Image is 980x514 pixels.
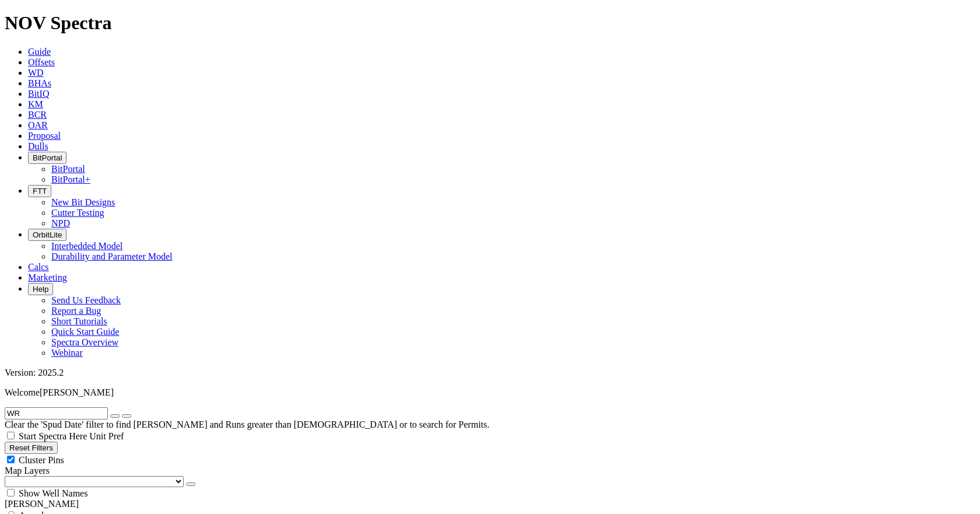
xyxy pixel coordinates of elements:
span: FTT [33,187,47,195]
button: FTT [28,185,51,197]
span: Map Layers [5,466,50,475]
a: Marketing [28,272,67,282]
span: Help [33,285,48,293]
a: OAR [28,120,48,130]
span: OrbitLite [33,230,62,239]
a: WD [28,68,44,78]
a: NPD [51,218,70,228]
a: Dulls [28,141,48,151]
button: BitPortal [28,152,66,164]
p: Welcome [5,387,975,398]
a: Proposal [28,131,61,141]
a: BCR [28,110,47,120]
a: New Bit Designs [51,197,115,207]
input: Search [5,407,108,419]
span: Show Well Names [19,488,87,498]
button: Reset Filters [5,442,58,454]
div: Version: 2025.2 [5,368,975,378]
a: Quick Start Guide [51,327,119,337]
span: Cluster Pins [19,455,64,465]
a: BitPortal [51,164,85,174]
a: BitIQ [28,89,49,99]
h1: NOV Spectra [5,12,975,34]
span: [PERSON_NAME] [40,387,114,397]
span: Start Spectra Here [19,431,87,441]
a: Spectra Overview [51,337,118,347]
a: Guide [28,47,51,57]
div: [PERSON_NAME] [5,499,975,509]
a: Calcs [28,262,49,272]
a: Short Tutorials [51,316,107,326]
a: Durability and Parameter Model [51,251,173,261]
a: Webinar [51,348,83,358]
span: BitPortal [33,153,62,162]
a: Send Us Feedback [51,295,121,305]
a: Offsets [28,57,55,67]
a: KM [28,99,43,109]
button: Help [28,283,53,295]
span: Unit Pref [89,431,124,441]
a: Report a Bug [51,306,101,316]
a: BHAs [28,78,51,88]
input: Start Spectra Here [7,432,15,439]
a: Cutter Testing [51,208,104,218]
button: OrbitLite [28,229,66,241]
a: BitPortal+ [51,174,90,184]
span: Clear the 'Spud Date' filter to find [PERSON_NAME] and Runs greater than [DEMOGRAPHIC_DATA] or to... [5,419,489,429]
a: Interbedded Model [51,241,123,251]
